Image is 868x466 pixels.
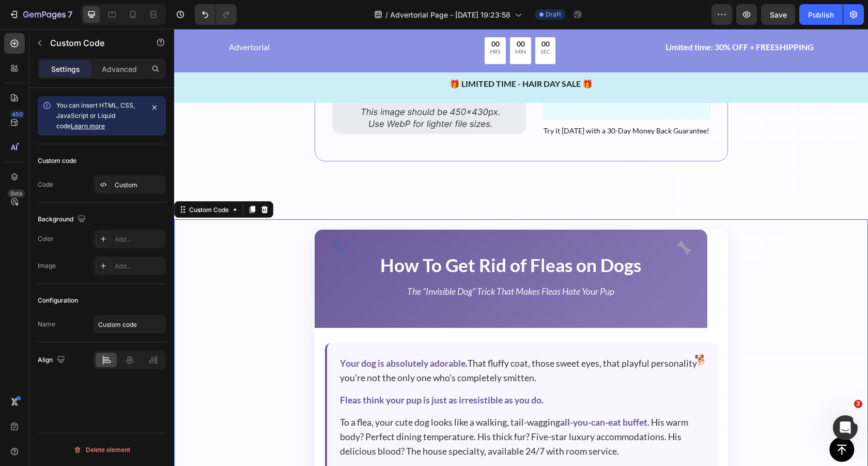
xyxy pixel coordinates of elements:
[38,296,78,305] div: Configuration
[369,97,535,106] span: Try it [DATE] with a 30-Day Money Back Guarantee!
[770,10,787,19] span: Save
[13,176,57,186] div: Custom Code
[166,327,531,356] p: That fluffy coat, those sweet eyes, that playful personality - you're not the only one who's comp...
[799,4,843,25] button: Publish
[761,4,795,25] button: Save
[115,181,163,190] div: Custom
[151,255,523,270] p: The "Invisible Dog" Trick That Makes Fleas Hate Your Pup
[71,122,105,130] a: Learn more
[38,234,54,244] div: Color
[10,110,25,118] div: 450
[151,221,523,250] h1: How To Get Rid of Fleas on Dogs
[38,261,56,270] div: Image
[166,329,293,340] strong: Your dog is absolutely adorable.
[115,235,163,244] div: Add...
[546,10,561,19] span: Draft
[56,101,135,130] span: You can insert HTML, CSS, JavaScript or Liquid code
[854,400,862,408] span: 2
[166,366,369,377] strong: Fleas think your pup is just as irresistible as you do.
[808,9,834,20] div: Publish
[38,156,76,166] div: Custom code
[115,262,163,271] div: Add...
[4,4,77,25] button: 7
[386,388,473,399] strong: all-you-can-eat buffet
[68,8,72,21] p: 7
[50,37,138,49] p: Custom Code
[833,415,858,440] iframe: Intercom live chat
[38,180,53,189] div: Code
[38,320,55,329] div: Name
[102,64,137,74] p: Advanced
[38,213,88,227] div: Background
[385,9,388,20] span: /
[8,189,25,198] div: Beta
[174,29,868,466] iframe: To enrich screen reader interactions, please activate Accessibility in Grammarly extension settings
[73,444,130,456] div: Delete element
[195,4,237,25] div: Undo/Redo
[390,9,510,20] span: Advertorial Page - [DATE] 19:23:58
[51,64,80,74] p: Settings
[38,442,166,458] button: Delete element
[38,353,67,367] div: Align
[166,386,531,430] p: To a flea, your cute dog looks like a walking, tail-wagging . His warm body? Perfect dining tempe...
